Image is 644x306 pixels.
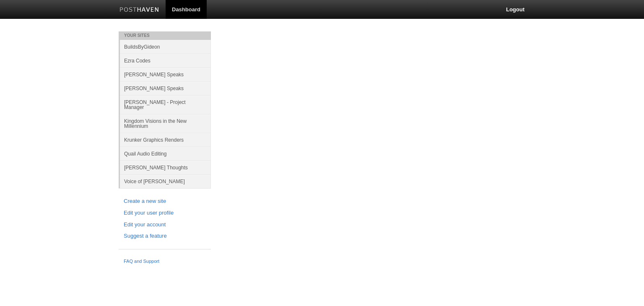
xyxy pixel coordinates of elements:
[120,95,211,114] a: [PERSON_NAME] - Project Manager
[124,232,206,241] a: Suggest a feature
[120,81,211,95] a: [PERSON_NAME] Speaks
[124,258,206,265] a: FAQ and Support
[124,209,206,218] a: Edit your user profile
[120,40,211,54] a: BuildsByGideon
[120,114,211,133] a: Kingdom Visions in the New Millennium
[124,197,206,206] a: Create a new site
[120,147,211,161] a: Quail Audio Editing
[120,133,211,147] a: Krunker Graphics Renders
[120,174,211,188] a: Voice of [PERSON_NAME]
[120,54,211,67] a: Ezra Codes
[119,31,211,40] li: Your Sites
[120,67,211,81] a: [PERSON_NAME] Speaks
[120,161,211,174] a: [PERSON_NAME] Thoughts
[119,7,159,13] img: Posthaven-bar
[124,220,206,229] a: Edit your account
